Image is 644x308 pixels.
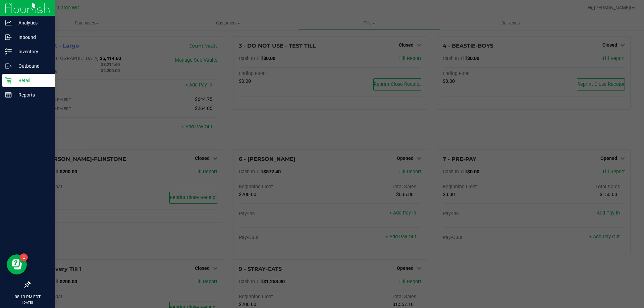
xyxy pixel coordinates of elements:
[5,77,12,84] inline-svg: Retail
[7,254,27,274] iframe: Resource center
[12,48,52,56] p: Inventory
[3,300,52,305] p: [DATE]
[3,294,52,300] p: 08:13 PM EDT
[5,34,12,41] inline-svg: Inbound
[12,33,52,41] p: Inbound
[5,19,12,26] inline-svg: Analytics
[12,19,52,27] p: Analytics
[5,63,12,69] inline-svg: Outbound
[5,48,12,55] inline-svg: Inventory
[20,253,28,261] iframe: Resource center unread badge
[12,76,52,84] p: Retail
[12,62,52,70] p: Outbound
[5,91,12,98] inline-svg: Reports
[12,91,52,99] p: Reports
